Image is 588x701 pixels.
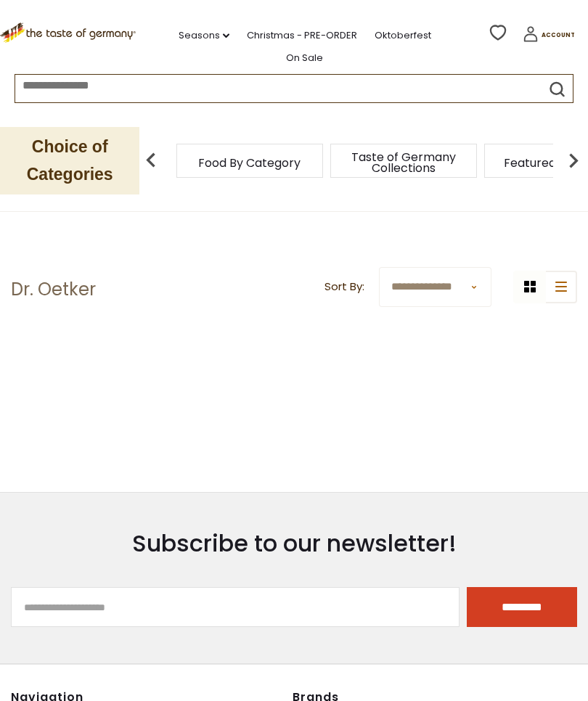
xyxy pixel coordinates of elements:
a: Taste of Germany Collections [346,152,462,173]
a: Food By Category [198,157,301,168]
h3: Subscribe to our newsletter! [11,529,577,558]
h1: Dr. Oetker [11,279,96,300]
a: Account [523,26,575,47]
a: Oktoberfest [375,28,431,44]
label: Sort By: [324,278,364,296]
img: previous arrow [136,146,166,175]
span: Account [542,31,575,39]
img: next arrow [559,146,588,175]
a: Seasons [179,28,229,44]
a: On Sale [286,50,323,66]
a: Christmas - PRE-ORDER [247,28,357,44]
